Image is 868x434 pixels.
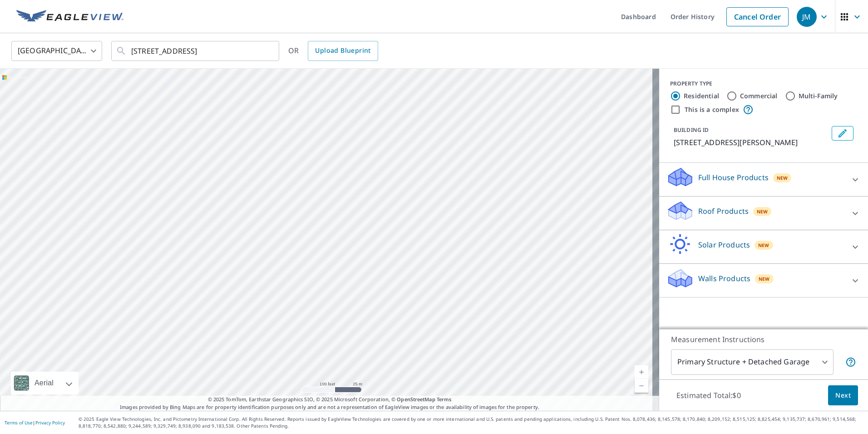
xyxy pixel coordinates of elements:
[666,267,861,293] div: Walls ProductsNew
[670,80,857,88] div: PROPERTY TYPE
[759,275,770,283] span: New
[35,419,65,426] a: Privacy Policy
[437,396,452,403] a: Terms
[666,200,861,226] div: Roof ProductsNew
[131,38,261,64] input: Search by address or latitude-longitude
[32,372,56,394] div: Aerial
[777,174,788,182] span: New
[740,91,778,101] label: Commercial
[288,41,378,61] div: OR
[11,372,79,394] div: Aerial
[698,206,749,217] p: Roof Products
[666,234,861,260] div: Solar ProductsNew
[698,239,750,250] p: Solar Products
[799,91,838,101] label: Multi-Family
[698,172,769,183] p: Full House Products
[758,242,769,249] span: New
[674,126,709,134] p: BUILDING ID
[666,167,861,192] div: Full House ProductsNew
[79,416,863,429] p: © 2025 Eagle View Technologies, Inc. and Pictometry International Corp. All Rights Reserved. Repo...
[845,357,856,368] span: Your report will include the primary structure and a detached garage if one exists.
[635,365,648,379] a: Current Level 18, Zoom In
[208,396,452,404] span: © 2025 TomTom, Earthstar Geographics SIO, © 2025 Microsoft Corporation, ©
[671,349,833,375] div: Primary Structure + Detached Garage
[698,273,750,284] p: Walls Products
[671,334,856,345] p: Measurement Instructions
[832,126,853,141] button: Edit building 1
[685,105,739,114] label: This is a complex
[669,385,748,405] p: Estimated Total: $0
[684,91,719,101] label: Residential
[5,420,65,425] p: |
[674,137,828,148] p: [STREET_ADDRESS][PERSON_NAME]
[16,10,123,24] img: EV Logo
[308,41,378,61] a: Upload Blueprint
[757,208,768,215] span: New
[797,7,817,27] div: JM
[11,38,102,64] div: [GEOGRAPHIC_DATA]
[315,45,370,56] span: Upload Blueprint
[635,379,648,393] a: Current Level 18, Zoom Out
[835,390,851,401] span: Next
[5,419,33,426] a: Terms of Use
[726,7,789,26] a: Cancel Order
[828,385,858,406] button: Next
[397,396,435,403] a: OpenStreetMap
